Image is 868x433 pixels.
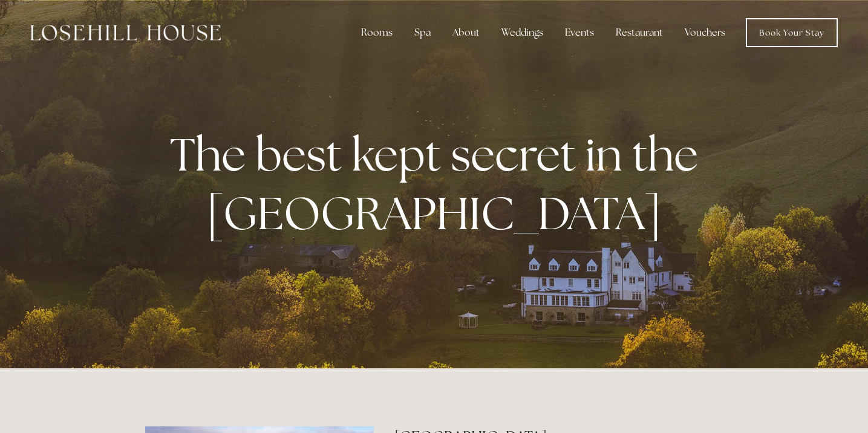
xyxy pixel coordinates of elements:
img: Losehill House [30,25,221,41]
div: Restaurant [606,21,673,45]
div: Events [555,21,604,45]
div: Weddings [492,21,553,45]
a: Vouchers [675,21,735,45]
div: Rooms [351,21,402,45]
strong: The best kept secret in the [GEOGRAPHIC_DATA] [170,125,708,243]
a: Book Your Stay [746,18,838,47]
div: Spa [405,21,440,45]
div: About [443,21,489,45]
